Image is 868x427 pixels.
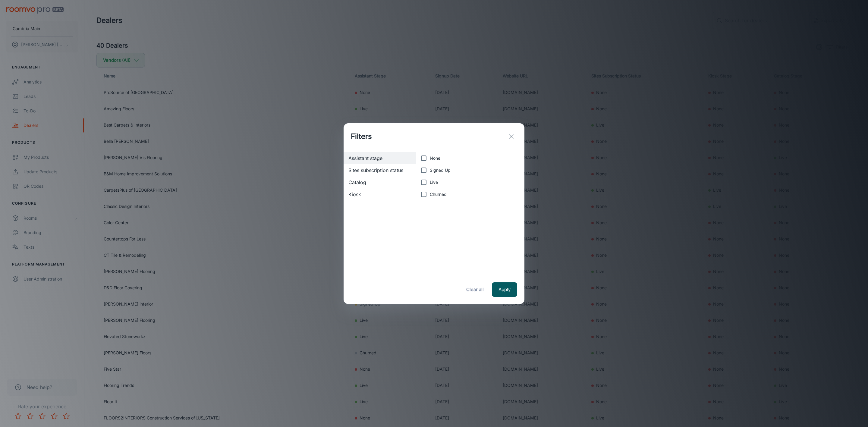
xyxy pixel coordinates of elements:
[430,167,451,174] span: Signed Up
[430,179,438,186] span: Live
[430,155,440,162] span: None
[430,191,447,198] span: Churned
[505,130,517,143] button: exit
[348,191,411,198] span: Kiosk
[348,179,411,186] span: Catalog
[344,188,416,200] div: Kiosk
[463,282,487,297] button: Clear all
[348,167,411,174] span: Sites subscription status
[492,282,517,297] button: Apply
[344,152,416,164] div: Assistant stage
[348,155,411,162] span: Assistant stage
[344,164,416,176] div: Sites subscription status
[351,131,372,142] h1: Filters
[344,176,416,188] div: Catalog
